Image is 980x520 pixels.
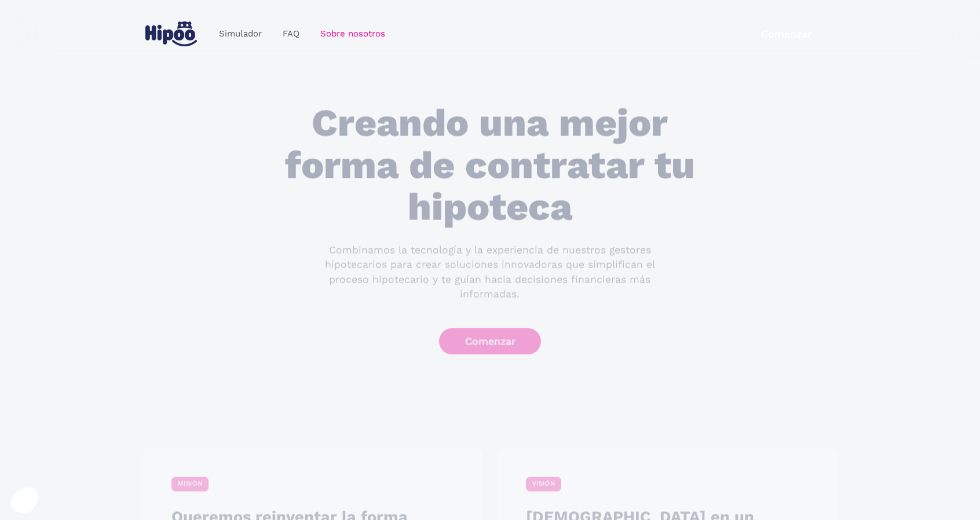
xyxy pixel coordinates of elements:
[171,477,209,492] div: MISIÓN
[735,20,838,47] a: Comenzar
[209,23,272,45] a: Simulador
[310,23,396,45] a: Sobre nosotros
[439,328,542,355] a: Comenzar
[272,23,310,45] a: FAQ
[270,102,710,229] h1: Creando una mejor forma de contratar tu hipoteca
[304,243,676,302] p: Combinamos la tecnología y la experiencia de nuestros gestores hipotecarios para crear soluciones...
[526,477,562,492] div: VISIÓN
[142,17,199,51] a: home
